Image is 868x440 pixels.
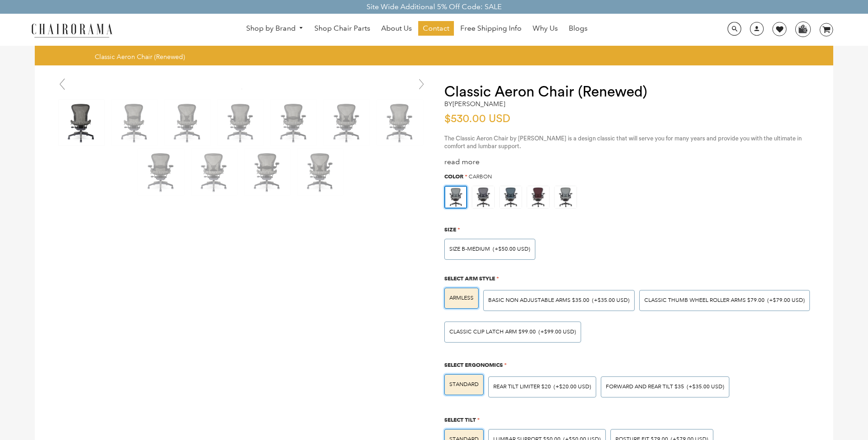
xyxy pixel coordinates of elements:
[449,295,474,301] span: ARMLESS
[418,21,454,36] a: Contact
[472,186,494,208] img: https://apo-admin.mageworx.com/front/img/chairorama.myshopify.com/f520d7dfa44d3d2e85a5fe9a0a95ca9...
[297,149,343,195] img: Classic Aeron Chair (Renewed) - chairorama
[444,275,495,282] span: Select Arm Style
[687,384,724,390] span: (+$35.00 USD)
[554,384,591,390] span: (+$20.00 USD)
[324,100,370,145] img: Classic Aeron Chair (Renewed) - chairorama
[767,298,805,303] span: (+$79.00 USD)
[444,84,815,100] h1: Classic Aeron Chair (Renewed)
[165,100,210,145] img: Classic Aeron Chair (Renewed) - chairorama
[95,53,188,61] nav: breadcrumbs
[539,329,576,335] span: (+$99.00 USD)
[242,21,308,36] a: Shop by Brand
[112,100,157,145] img: Classic Aeron Chair (Renewed) - chairorama
[488,297,589,304] span: BASIC NON ADJUSTABLE ARMS $35.00
[533,24,558,33] span: Why Us
[592,298,630,303] span: (+$35.00 USD)
[191,149,237,195] img: Classic Aeron Chair (Renewed) - chairorama
[796,22,810,36] img: WhatsApp_Image_2024-07-12_at_16.23.01.webp
[644,297,765,304] span: Classic Thumb Wheel Roller Arms $79.00
[244,149,290,195] img: Classic Aeron Chair (Renewed) - chairorama
[381,24,412,33] span: About Us
[453,100,505,108] a: [PERSON_NAME]
[444,157,815,167] div: read more
[555,186,577,208] img: https://apo-admin.mageworx.com/front/img/chairorama.myshopify.com/ae6848c9e4cbaa293e2d516f385ec6e...
[156,21,677,38] nav: DesktopNavigation
[606,383,684,390] span: Forward And Rear Tilt $35
[26,22,118,38] img: chairorama
[528,21,562,36] a: Why Us
[242,84,242,92] a: Classic Aeron Chair (Renewed) - chairorama
[449,328,536,335] span: Classic Clip Latch Arm $99.00
[138,149,184,195] img: Classic Aeron Chair (Renewed) - chairorama
[456,21,526,36] a: Free Shipping Info
[59,100,104,145] img: Classic Aeron Chair (Renewed) - chairorama
[449,246,490,252] span: SIZE B-MEDIUM
[469,173,492,180] span: Carbon
[449,381,479,388] span: STANDARD
[493,247,530,252] span: (+$50.00 USD)
[314,24,370,33] span: Shop Chair Parts
[377,100,423,145] img: Classic Aeron Chair (Renewed) - chairorama
[377,21,416,36] a: About Us
[493,383,551,390] span: Rear Tilt Limiter $20
[569,24,588,33] span: Blogs
[95,53,185,61] span: Classic Aeron Chair (Renewed)
[271,100,317,145] img: Classic Aeron Chair (Renewed) - chairorama
[242,89,242,89] img: Classic Aeron Chair (Renewed) - chairorama
[564,21,592,36] a: Blogs
[444,113,510,124] span: $530.00 USD
[444,361,503,368] span: Select Ergonomics
[460,24,522,33] span: Free Shipping Info
[444,173,464,180] span: Color
[218,100,264,145] img: Classic Aeron Chair (Renewed) - chairorama
[444,226,456,233] span: Size
[445,187,466,208] img: https://apo-admin.mageworx.com/front/img/chairorama.myshopify.com/ae6848c9e4cbaa293e2d516f385ec6e...
[444,135,802,149] span: The Classic Aeron Chair by [PERSON_NAME] is a design classic that will serve you for many years a...
[500,186,522,208] img: https://apo-admin.mageworx.com/front/img/chairorama.myshopify.com/934f279385142bb1386b89575167202...
[444,416,476,423] span: Select Tilt
[310,21,375,36] a: Shop Chair Parts
[423,24,449,33] span: Contact
[444,100,505,108] h2: by
[527,186,549,208] img: https://apo-admin.mageworx.com/front/img/chairorama.myshopify.com/f0a8248bab2644c909809aada6fe08d...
